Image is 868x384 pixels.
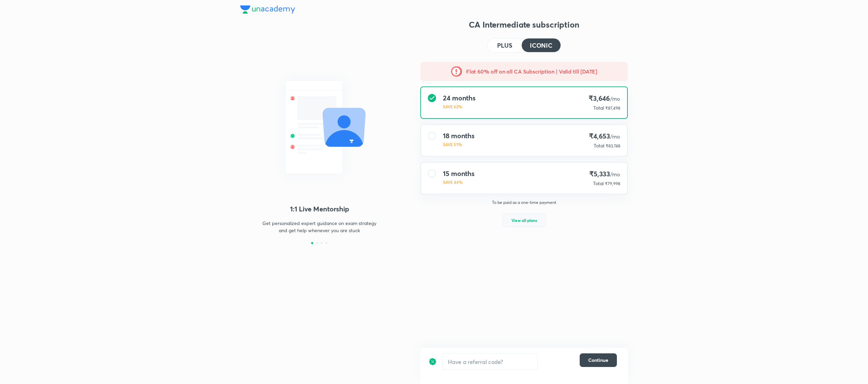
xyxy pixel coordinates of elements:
[240,5,295,14] img: Company Logo
[522,38,561,52] button: ICONIC
[594,142,604,149] p: Total
[443,132,475,140] h4: 18 months
[580,353,617,367] button: Continue
[610,133,620,140] span: /mo
[588,357,608,364] span: Continue
[415,200,633,205] p: To be paid as a one-time payment
[606,143,620,148] span: ₹83,748
[443,354,537,370] input: Have a referral code?
[511,217,537,224] span: View all plans
[443,141,475,147] p: SAVE 51%
[589,132,620,141] h4: ₹4,653
[420,19,628,30] h3: CA Intermediate subscription
[530,42,552,48] h4: ICONIC
[610,95,620,102] span: /mo
[488,38,522,52] button: PLUS
[451,66,462,77] img: -
[497,42,512,48] h4: PLUS
[240,68,399,187] img: LMP_066b47ebaa.svg
[429,353,437,370] img: discount
[593,180,604,187] p: Total
[240,204,399,214] h4: 1:1 Live Mentorship
[605,106,620,111] span: ₹87,498
[503,213,546,227] button: View all plans
[443,103,476,110] p: SAVE 62%
[443,179,475,185] p: SAVE 44%
[593,105,604,111] p: Total
[260,220,379,234] p: Get personalized expert guidance on exam strategy and get help whenever you are stuck
[466,67,597,76] h5: Flat 60% off on all CA Subscription | Valid till [DATE]
[605,181,620,186] span: ₹79,998
[589,94,620,103] h4: ₹3,646
[589,170,620,179] h4: ₹5,333
[443,94,476,102] h4: 24 months
[610,171,620,178] span: /mo
[443,170,475,178] h4: 15 months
